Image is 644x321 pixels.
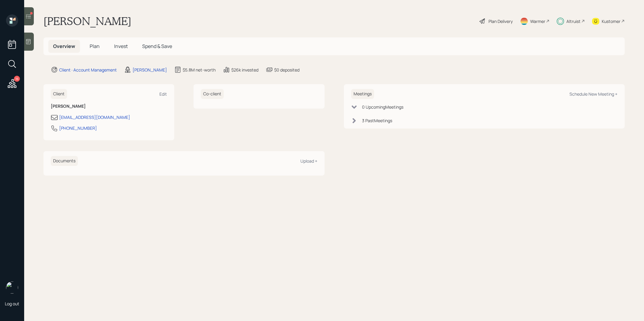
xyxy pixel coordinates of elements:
div: Warmer [530,18,545,24]
div: [PHONE_NUMBER] [59,125,97,131]
span: Plan [90,43,100,49]
div: 3 Past Meeting s [362,117,392,124]
h6: [PERSON_NAME] [51,104,167,109]
div: Schedule New Meeting + [569,91,617,97]
div: $26k invested [231,67,258,73]
h6: Co-client [201,89,224,99]
div: Plan Delivery [489,18,513,24]
div: Log out [5,301,19,307]
div: Client · Account Management [59,67,117,73]
div: Edit [159,91,167,97]
img: treva-nostdahl-headshot.png [6,281,18,294]
h6: Meetings [351,89,374,99]
span: Invest [114,43,128,49]
h1: [PERSON_NAME] [43,14,131,28]
h6: Client [51,89,67,99]
span: Spend & Save [142,43,172,49]
span: Overview [53,43,75,49]
div: 16 [14,76,20,82]
div: Kustomer [602,18,620,24]
div: $5.8M net-worth [183,67,216,73]
h6: Documents [51,156,78,166]
div: $0 deposited [274,67,300,73]
div: [EMAIL_ADDRESS][DOMAIN_NAME] [59,114,130,120]
div: Upload + [300,158,317,164]
div: Altruist [566,18,581,24]
div: [PERSON_NAME] [133,67,167,73]
div: 0 Upcoming Meeting s [362,104,403,110]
